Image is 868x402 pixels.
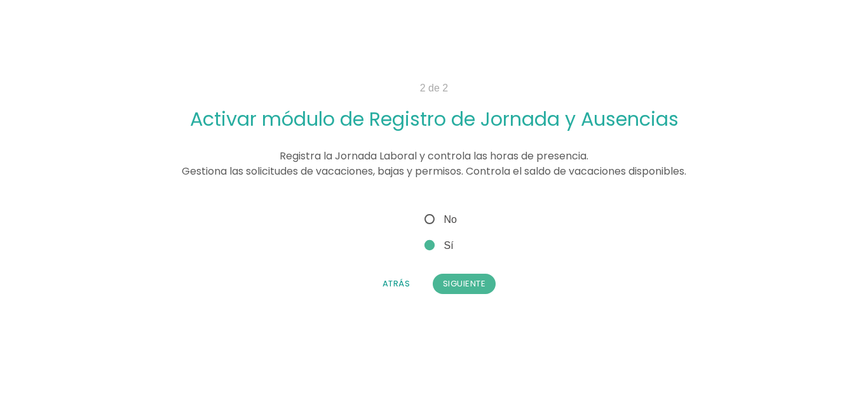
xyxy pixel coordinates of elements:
[422,211,457,227] span: No
[130,109,738,130] h2: Activar módulo de Registro de Jornada y Ausencias
[182,149,686,178] span: Registra la Jornada Laboral y controla las horas de presencia. Gestiona las solicitudes de vacaci...
[433,274,496,294] button: Siguiente
[130,81,738,96] p: 2 de 2
[422,238,454,253] span: Sí
[372,274,421,294] button: Atrás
